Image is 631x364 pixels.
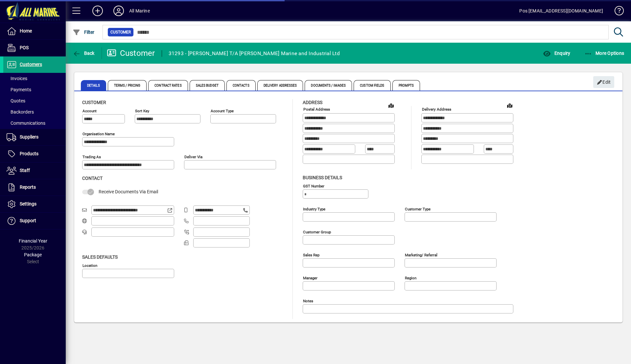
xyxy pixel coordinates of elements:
[20,201,36,206] span: Settings
[610,1,623,23] a: Knowledge Base
[303,100,322,105] span: Address
[107,48,155,58] div: Customer
[20,184,36,190] span: Reports
[82,109,97,113] mat-label: Account
[226,80,256,91] span: Contacts
[20,28,32,33] span: Home
[108,5,129,17] button: Profile
[20,151,38,156] span: Products
[20,168,30,173] span: Staff
[108,80,147,91] span: Terms / Pricing
[405,252,437,257] mat-label: Marketing/ Referral
[3,213,66,229] a: Support
[504,100,515,111] a: View on map
[3,40,66,56] a: POS
[519,6,603,16] div: Pos [EMAIL_ADDRESS][DOMAIN_NAME]
[7,87,31,92] span: Payments
[82,132,115,136] mat-label: Organisation name
[405,206,431,211] mat-label: Customer type
[354,80,390,91] span: Custom Fields
[24,252,42,257] span: Package
[20,45,29,50] span: POS
[305,80,352,91] span: Documents / Images
[82,155,101,159] mat-label: Trading as
[82,176,103,181] span: Contact
[82,100,106,105] span: Customer
[71,47,96,59] button: Back
[3,129,66,145] a: Suppliers
[81,80,106,91] span: Details
[257,80,303,91] span: Delivery Addresses
[99,189,158,194] span: Receive Documents Via Email
[71,26,96,38] button: Filter
[3,106,66,118] a: Backorders
[110,29,131,35] span: Customer
[3,179,66,196] a: Reports
[148,80,188,91] span: Contract Rates
[129,6,150,16] div: All Marine
[20,62,42,67] span: Customers
[73,30,95,35] span: Filter
[211,109,234,113] mat-label: Account Type
[405,275,416,280] mat-label: Region
[583,47,626,59] button: More Options
[82,254,118,260] span: Sales defaults
[303,252,319,257] mat-label: Sales rep
[3,146,66,162] a: Products
[3,196,66,212] a: Settings
[597,77,611,88] span: Edit
[184,155,202,159] mat-label: Deliver via
[3,118,66,129] a: Communications
[73,51,95,56] span: Back
[303,229,331,234] mat-label: Customer group
[303,298,313,303] mat-label: Notes
[386,100,396,111] a: View on map
[3,84,66,95] a: Payments
[303,275,317,280] mat-label: Manager
[303,206,325,211] mat-label: Industry type
[3,73,66,84] a: Invoices
[543,51,570,56] span: Enquiry
[303,175,342,180] span: Business details
[584,51,624,56] span: More Options
[3,162,66,179] a: Staff
[593,76,614,88] button: Edit
[20,218,36,223] span: Support
[3,23,66,39] a: Home
[87,5,108,17] button: Add
[135,109,149,113] mat-label: Sort key
[7,120,45,126] span: Communications
[7,109,34,115] span: Backorders
[190,80,225,91] span: Sales Budget
[82,263,97,268] mat-label: Location
[7,76,27,81] span: Invoices
[20,134,38,139] span: Suppliers
[19,238,47,244] span: Financial Year
[392,80,420,91] span: Prompts
[169,48,340,59] div: 31293 - [PERSON_NAME] T/A [PERSON_NAME] Marine and Industrial Ltd
[7,98,25,103] span: Quotes
[66,47,102,59] app-page-header-button: Back
[303,183,324,188] mat-label: GST Number
[3,95,66,106] a: Quotes
[541,47,572,59] button: Enquiry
